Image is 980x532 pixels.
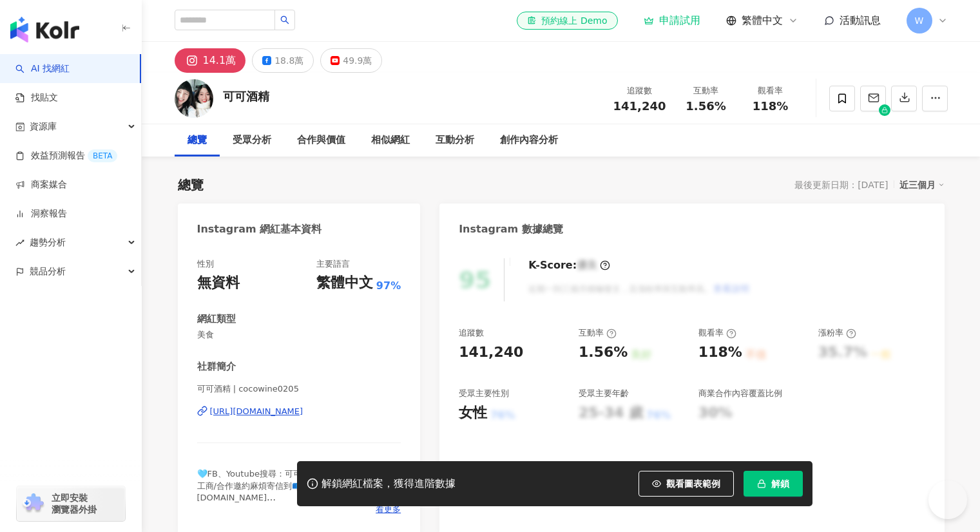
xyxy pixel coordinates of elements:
span: 繁體中文 [742,14,783,28]
span: 解鎖 [771,479,789,489]
div: 觀看率 [746,84,795,97]
div: K-Score : [528,258,610,272]
div: 互動率 [579,327,617,339]
div: 追蹤數 [613,84,666,97]
div: 可可酒精 [223,88,269,104]
div: 最後更新日期：[DATE] [794,180,888,190]
div: 繁體中文 [316,273,373,293]
div: 無資料 [197,273,240,293]
div: 受眾主要年齡 [579,388,629,399]
span: 競品分析 [30,257,66,286]
div: 1.56% [579,343,628,363]
div: 商業合作內容覆蓋比例 [698,388,782,399]
div: 網紅類型 [197,312,236,326]
span: 1.56% [686,100,725,113]
a: [URL][DOMAIN_NAME] [197,406,401,417]
button: 49.9萬 [320,48,382,73]
a: 商案媒合 [15,178,67,191]
div: 合作與價值 [297,133,345,148]
div: 受眾主要性別 [459,388,509,399]
div: 女性 [459,403,487,423]
span: 活動訊息 [840,14,881,26]
button: 14.1萬 [175,48,246,73]
div: 141,240 [459,343,523,363]
span: rise [15,238,24,247]
a: 效益預測報告BETA [15,149,117,162]
button: 18.8萬 [252,48,314,73]
img: logo [10,17,79,43]
span: 97% [376,279,401,293]
span: 可可酒精 | cocowine0205 [197,383,401,395]
div: 漲粉率 [818,327,856,339]
div: 相似網紅 [371,133,410,148]
a: chrome extension立即安裝 瀏覽器外掛 [17,486,125,521]
span: W [915,14,924,28]
a: 找貼文 [15,91,58,104]
div: 118% [698,343,742,363]
button: 解鎖 [744,471,803,497]
div: 互動率 [682,84,731,97]
a: searchAI 找網紅 [15,62,70,75]
a: 申請試用 [644,14,700,27]
span: 觀看圖表範例 [666,479,720,489]
span: 資源庫 [30,112,57,141]
div: 追蹤數 [459,327,484,339]
div: 創作內容分析 [500,133,558,148]
span: 立即安裝 瀏覽器外掛 [52,492,97,515]
div: 觀看率 [698,327,736,339]
div: Instagram 數據總覽 [459,222,563,236]
div: 解鎖網紅檔案，獲得進階數據 [322,477,456,491]
a: 洞察報告 [15,207,67,220]
div: 性別 [197,258,214,270]
span: 看更多 [376,504,401,515]
img: chrome extension [21,493,46,514]
span: 118% [753,100,789,113]
div: 主要語言 [316,258,350,270]
div: Instagram 網紅基本資料 [197,222,322,236]
div: 社群簡介 [197,360,236,374]
img: KOL Avatar [175,79,213,118]
button: 觀看圖表範例 [639,471,734,497]
div: 預約線上 Demo [527,14,607,27]
div: 互動分析 [436,133,474,148]
span: 趨勢分析 [30,228,66,257]
span: 141,240 [613,99,666,113]
div: 近三個月 [899,176,945,193]
div: 總覽 [187,133,207,148]
span: 美食 [197,329,401,341]
div: 18.8萬 [274,52,303,70]
div: 14.1萬 [203,52,236,70]
div: 總覽 [178,176,204,194]
div: 49.9萬 [343,52,372,70]
div: 受眾分析 [233,133,271,148]
span: search [280,15,289,24]
a: 預約線上 Demo [517,12,617,30]
div: [URL][DOMAIN_NAME] [210,406,303,417]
